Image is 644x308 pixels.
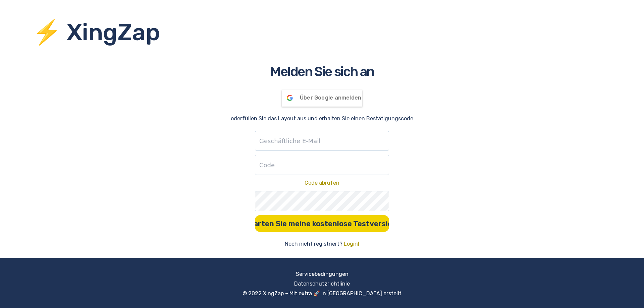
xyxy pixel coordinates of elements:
font: ⚡ XingZap [32,18,160,46]
font: © 2022 XingZap – Mit extra 🚀 in [GEOGRAPHIC_DATA] erstellt [243,290,401,297]
font: Melden Sie sich an [270,64,374,79]
font: füllen Sie das Layout aus und erhalten Sie einen Bestätigungscode [242,115,413,122]
font: Über Google anmelden [300,95,361,101]
font: Noch nicht registriert? [285,241,342,247]
a: Datenschutzrichtlinie [294,281,350,287]
input: Code [255,155,389,175]
a: Servicebedingungen [296,271,348,277]
font: Starten Sie meine kostenlose Testversion! [245,219,399,228]
font: Login! [344,241,359,247]
input: Geschäftliche E-Mail [255,131,389,151]
button: Starten Sie meine kostenlose Testversion! [255,215,389,232]
font: oder [231,115,242,122]
a: Login! [344,240,359,248]
font: Code abrufen [305,180,339,186]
